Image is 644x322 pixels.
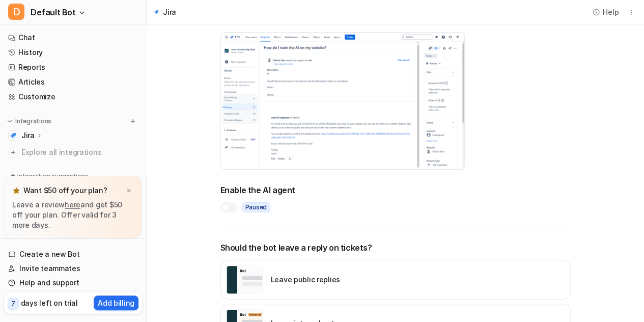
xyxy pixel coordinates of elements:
p: Leave public replies [271,274,340,285]
img: user [226,265,263,294]
img: explore all integrations [8,147,18,157]
a: Invite teammates [4,261,142,276]
button: Add billing [94,296,138,310]
div: Jira [163,7,176,17]
img: x [126,187,132,194]
a: Create a new Bot [4,247,142,261]
img: star [12,186,20,195]
a: here [65,200,80,209]
a: Explore all integrations [4,145,142,159]
img: jira [153,9,160,15]
p: Should the bot leave a reply on tickets? [220,242,571,254]
a: Chat [4,31,142,45]
button: Help [590,5,623,19]
a: History [4,45,142,60]
p: 7 [11,299,15,308]
span: Paused [242,202,271,212]
a: Reports [4,60,142,74]
a: Help and support [4,276,142,290]
img: menu_add.svg [129,118,136,125]
p: Jira [21,130,35,141]
img: expand menu [6,118,13,125]
p: Integration suggestions [17,172,88,181]
p: Integrations [15,117,51,125]
p: days left on trial [21,298,78,308]
span: Default Bot [31,5,76,19]
img: Jira [10,132,16,139]
p: Add billing [98,298,134,308]
a: Customize [4,90,142,104]
button: Integrations [4,116,54,126]
span: D [8,4,24,20]
h2: Enable the AI agent [220,184,571,196]
p: Want $50 off your plan? [23,185,107,196]
span: Explore all integrations [21,144,138,160]
img: jsm_ai_agent.png [221,33,464,170]
div: external_reply [220,260,571,300]
p: Leave a review and get $50 off your plan. Offer valid for 3 more days. [12,200,134,230]
a: Articles [4,75,142,89]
